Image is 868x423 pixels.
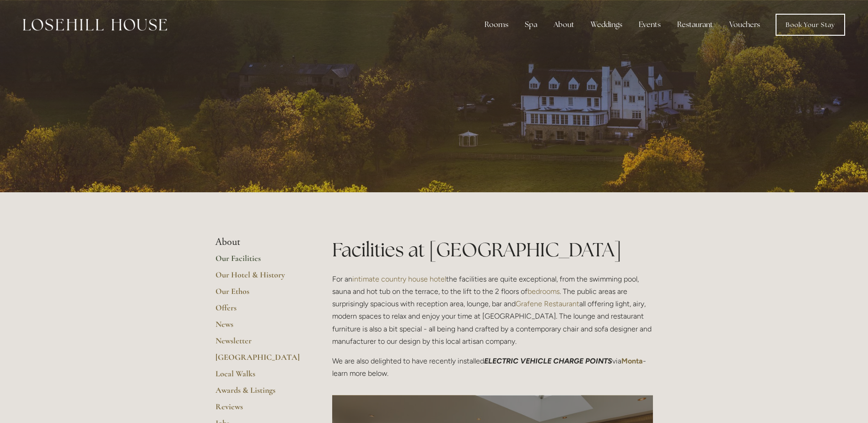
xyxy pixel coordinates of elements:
[352,275,446,283] a: intimate country house hotel
[216,236,303,248] li: About
[216,401,303,418] a: Reviews
[631,16,668,34] div: Events
[332,355,653,380] p: We are also delighted to have recently installed via - learn more below.
[722,16,767,34] a: Vouchers
[216,319,303,336] a: News
[216,385,303,401] a: Awards & Listings
[216,336,303,352] a: Newsletter
[216,270,303,286] a: Our Hotel & History
[484,357,612,365] em: ELECTRIC VEHICLE CHARGE POINTS
[583,16,630,34] div: Weddings
[216,286,303,303] a: Our Ethos
[546,16,582,34] div: About
[332,273,653,347] p: For an the facilities are quite exceptional, from the swimming pool, sauna and hot tub on the ter...
[670,16,720,34] div: Restaurant
[518,16,545,34] div: Spa
[216,253,303,270] a: Our Facilities
[216,352,303,369] a: [GEOGRAPHIC_DATA]
[528,287,560,296] a: bedrooms
[621,357,643,365] a: Monta
[776,14,845,36] a: Book Your Stay
[216,303,303,319] a: Offers
[516,299,579,308] a: Grafene Restaurant
[216,369,303,385] a: Local Walks
[23,19,167,31] img: Losehill House
[477,16,516,34] div: Rooms
[332,236,653,263] h1: Facilities at [GEOGRAPHIC_DATA]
